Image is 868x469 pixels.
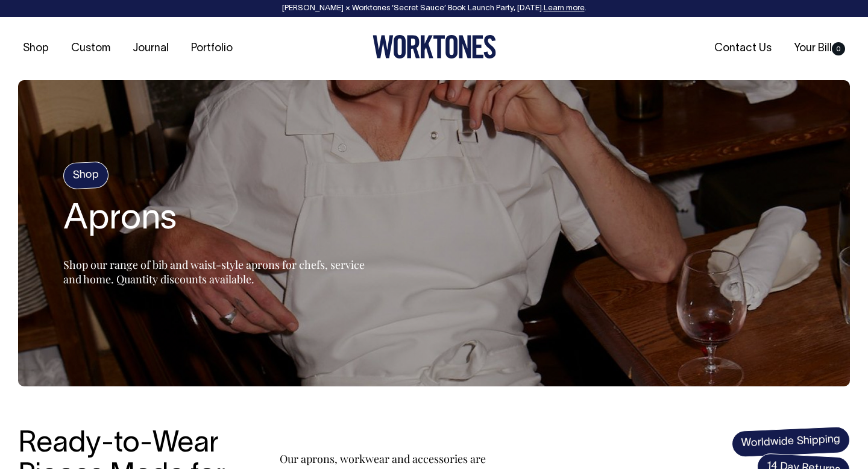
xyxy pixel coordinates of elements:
a: Your Bill0 [789,39,850,58]
span: Shop our range of bib and waist-style aprons for chefs, service and home. Quantity discounts avai... [63,257,365,286]
div: [PERSON_NAME] × Worktones ‘Secret Sauce’ Book Launch Party, [DATE]. . [12,4,856,13]
a: Learn more [544,5,585,12]
a: Journal [128,39,174,58]
a: Contact Us [709,39,776,58]
h4: Shop [63,162,109,190]
span: 0 [832,42,845,55]
h2: Aprons [63,201,365,239]
a: Shop [18,39,54,58]
span: Worldwide Shipping [731,426,851,458]
a: Portfolio [186,39,237,58]
a: Custom [66,39,115,58]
